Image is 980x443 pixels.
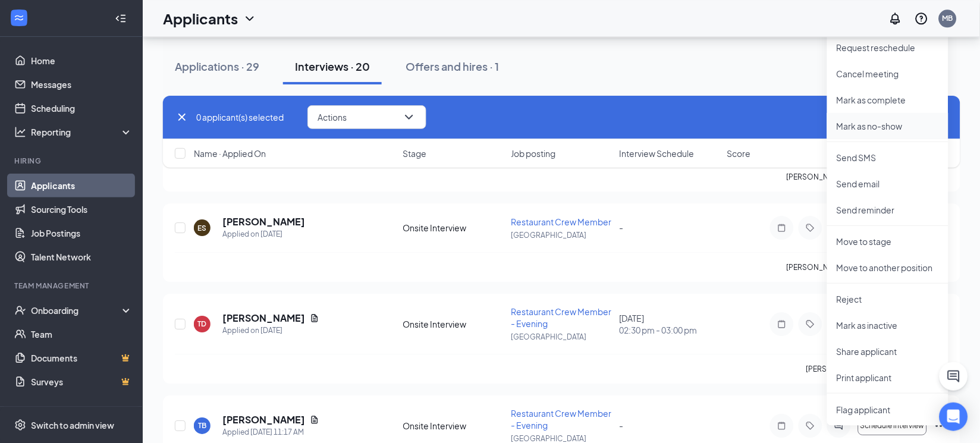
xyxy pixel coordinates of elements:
h5: [PERSON_NAME] [222,215,305,228]
span: - [619,420,623,431]
a: Messages [31,73,133,96]
p: Send email [837,178,939,190]
span: - [619,222,623,233]
p: [GEOGRAPHIC_DATA] [511,230,612,240]
h5: [PERSON_NAME] [222,312,305,325]
a: Sourcing Tools [31,197,133,221]
button: ActionsChevronDown [307,105,426,129]
span: Restaurant Crew Member - Evening [511,408,611,431]
svg: UserCheck [14,304,26,316]
svg: Document [310,415,319,425]
svg: QuestionInfo [915,11,929,26]
svg: ChevronDown [402,110,416,124]
p: Mark as no-show [837,120,939,132]
svg: Document [310,313,319,323]
p: [GEOGRAPHIC_DATA] [511,332,612,342]
div: Onsite Interview [403,222,504,234]
div: Offers and hires · 1 [406,59,499,74]
p: Mark as inactive [837,319,939,331]
div: TB [198,420,206,431]
svg: Note [775,223,789,233]
svg: Analysis [14,126,26,138]
svg: Note [775,319,789,329]
span: Stage [403,147,427,159]
p: [PERSON_NAME] interviewed . [806,364,948,374]
button: ChatActive [940,362,968,391]
div: Applied [DATE] 11:17 AM [222,426,319,438]
div: TD [198,319,207,329]
div: Onsite Interview [403,318,504,330]
svg: WorkstreamLogo [13,12,25,24]
svg: Tag [803,319,818,329]
a: Talent Network [31,245,133,269]
div: Interviews · 20 [295,59,370,74]
p: Print applicant [837,372,939,384]
p: Reject [837,293,939,305]
div: MB [943,13,953,23]
span: Restaurant Crew Member [511,216,611,227]
a: Home [31,49,133,73]
div: Applied on [DATE] [222,325,319,337]
svg: Tag [803,223,818,233]
a: Job Postings [31,221,133,245]
h1: Applicants [163,8,238,29]
a: Team [31,322,133,346]
p: Share applicant [837,345,939,357]
svg: ChatActive [947,369,961,384]
div: Team Management [14,281,130,291]
span: Restaurant Crew Member - Evening [511,306,611,329]
span: Score [727,147,751,159]
p: Request reschedule [837,42,939,54]
div: Switch to admin view [31,419,114,431]
p: Move to stage [837,235,939,247]
p: Mark as complete [837,94,939,106]
div: ES [198,223,207,233]
a: Scheduling [31,96,133,120]
div: Applications · 29 [175,59,259,74]
p: Send reminder [837,204,939,216]
h5: [PERSON_NAME] [222,413,305,426]
svg: Collapse [115,12,127,24]
p: Cancel meeting [837,68,939,80]
svg: Cross [175,110,189,124]
svg: ChevronDown [243,11,257,26]
div: Onsite Interview [403,420,504,432]
div: Reporting [31,126,133,138]
svg: Note [775,421,789,431]
span: Job posting [511,147,555,159]
p: Move to another position [837,262,939,274]
div: Open Intercom Messenger [940,403,968,431]
span: Flag applicant [837,403,939,416]
p: [PERSON_NAME] has applied more than . [787,262,948,272]
p: Send SMS [837,152,939,164]
a: Applicants [31,174,133,197]
div: [DATE] [619,312,720,336]
svg: Notifications [888,11,903,26]
span: 02:30 pm - 03:00 pm [619,324,720,336]
a: SurveysCrown [31,370,133,394]
div: Applied on [DATE] [222,228,305,240]
span: Name · Applied On [194,147,266,159]
div: Hiring [14,156,130,166]
span: Actions [318,113,347,121]
span: 0 applicant(s) selected [196,111,284,124]
span: Interview Schedule [619,147,694,159]
svg: Settings [14,419,26,431]
svg: Tag [803,421,818,431]
a: DocumentsCrown [31,346,133,370]
div: Onboarding [31,304,122,316]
